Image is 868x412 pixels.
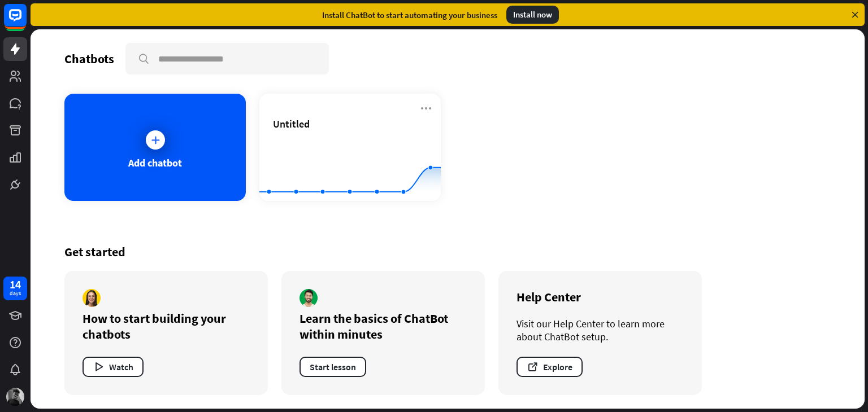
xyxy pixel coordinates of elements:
div: 14 [10,279,21,290]
div: days [10,290,21,297]
div: Install ChatBot to start automating your business [322,10,497,20]
span: Untitled [273,117,310,130]
button: Start lesson [300,357,366,377]
div: Get started [64,244,831,260]
img: author [300,289,318,307]
div: Help Center [517,289,684,305]
div: Add chatbot [128,156,182,169]
button: Open LiveChat chat widget [9,5,43,38]
div: Visit our Help Center to learn more about ChatBot setup. [517,317,684,343]
img: author [83,289,101,307]
div: How to start building your chatbots [83,310,250,342]
button: Explore [517,357,583,377]
div: Chatbots [64,51,114,67]
button: Watch [83,357,144,377]
a: 14 days [3,277,27,300]
div: Install now [506,6,559,24]
div: Learn the basics of ChatBot within minutes [300,310,467,342]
